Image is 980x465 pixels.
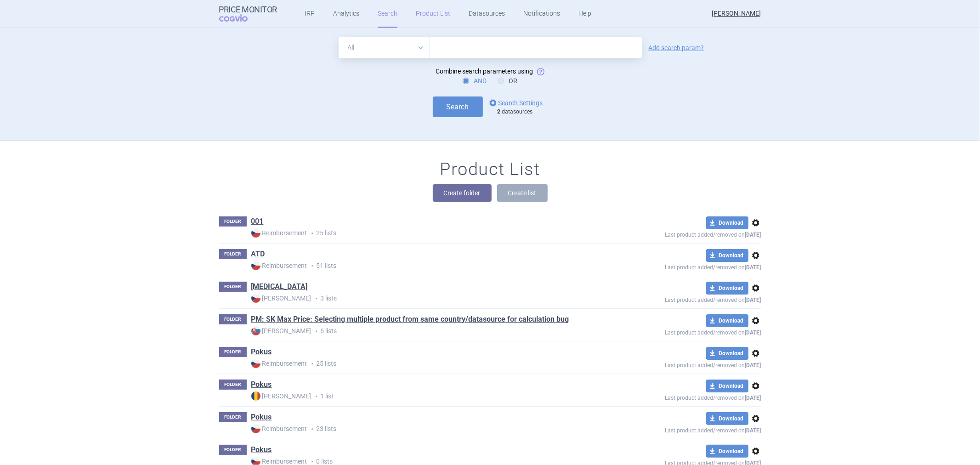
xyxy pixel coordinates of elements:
[599,360,761,369] p: Last product added/removed on
[649,45,704,51] a: Add search param?
[706,347,748,360] button: Download
[706,249,748,262] button: Download
[745,297,761,303] strong: [DATE]
[219,314,247,324] p: FOLDER
[219,347,247,357] p: FOLDER
[219,412,247,422] p: FOLDER
[251,249,265,259] a: ATD
[251,391,312,401] strong: [PERSON_NAME]
[219,282,247,292] p: FOLDER
[251,424,599,434] p: 23 lists
[251,347,272,357] a: Pokus
[251,359,599,369] p: 25 lists
[706,282,748,295] button: Download
[251,326,312,335] strong: [PERSON_NAME]
[745,329,761,336] strong: [DATE]
[219,445,247,455] p: FOLDER
[251,282,308,294] h1: Humira
[251,294,261,303] img: CZ
[251,216,264,228] h1: 001
[251,424,261,433] img: CZ
[251,391,599,401] p: 1 list
[251,216,264,227] a: 001
[251,261,307,270] strong: Reimbursement
[251,326,599,336] p: 6 lists
[219,249,247,259] p: FOLDER
[251,326,261,335] img: SK
[312,327,321,336] i: •
[251,359,261,368] img: CZ
[706,216,748,229] button: Download
[706,380,748,392] button: Download
[599,262,761,271] p: Last product added/removed on
[599,425,761,434] p: Last product added/removed on
[251,380,272,390] a: Pokus
[219,5,278,14] strong: Price Monitor
[251,261,261,270] img: CZ
[498,76,517,85] label: OR
[219,380,247,390] p: FOLDER
[307,425,317,434] i: •
[498,108,548,116] div: datasources
[251,412,272,422] a: Pokus
[251,391,261,401] img: RO
[251,294,312,303] strong: [PERSON_NAME]
[251,228,599,238] p: 25 lists
[745,395,761,401] strong: [DATE]
[433,184,492,202] button: Create folder
[706,445,748,458] button: Download
[251,228,307,238] strong: Reimbursement
[251,294,599,303] p: 3 lists
[599,229,761,238] p: Last product added/removed on
[251,314,569,324] a: PM: SK Max Price: Selecting multiple product from same country/datasource for calculation bug
[463,76,487,85] label: AND
[219,14,261,22] span: COGVIO
[599,327,761,336] p: Last product added/removed on
[745,362,761,369] strong: [DATE]
[251,314,569,326] h1: PM: SK Max Price: Selecting multiple product from same country/datasource for calculation bug
[706,412,748,425] button: Download
[497,184,548,202] button: Create list
[745,232,761,238] strong: [DATE]
[599,295,761,303] p: Last product added/removed on
[251,445,272,457] h1: Pokus
[745,264,761,271] strong: [DATE]
[706,314,748,327] button: Download
[251,347,272,359] h1: Pokus
[251,445,272,455] a: Pokus
[251,380,272,391] h1: Pokus
[251,359,307,368] strong: Reimbursement
[433,96,483,117] button: Search
[251,412,272,424] h1: Pokus
[307,261,317,271] i: •
[436,68,533,75] span: Combine search parameters using
[599,392,761,401] p: Last product added/removed on
[312,294,321,303] i: •
[251,261,599,271] p: 51 lists
[251,228,261,238] img: CZ
[498,108,501,115] strong: 2
[251,282,308,292] a: [MEDICAL_DATA]
[251,424,307,433] strong: Reimbursement
[219,5,278,23] a: Price MonitorCOGVIO
[745,427,761,434] strong: [DATE]
[440,159,540,180] h1: Product List
[487,97,543,108] a: Search Settings
[312,392,321,401] i: •
[219,216,247,227] p: FOLDER
[307,359,317,369] i: •
[251,249,265,261] h1: ATD
[307,229,317,238] i: •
